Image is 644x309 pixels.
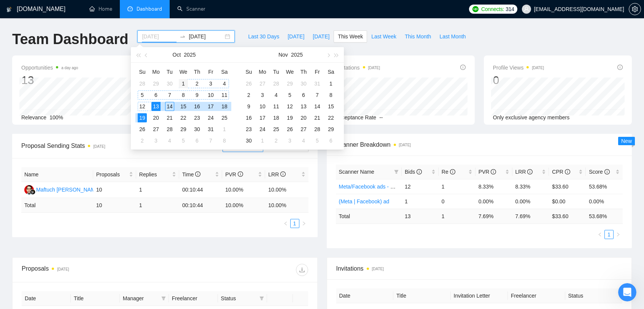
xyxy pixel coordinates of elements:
[242,101,256,112] td: 2025-11-09
[339,169,374,175] span: Scanner Name
[258,136,267,145] div: 1
[288,32,304,41] span: [DATE]
[629,6,641,12] span: setting
[21,141,223,151] span: Proposal Sending Stats
[135,78,149,89] td: 2025-09-28
[618,283,636,301] iframe: Intercom live chat
[258,113,267,122] div: 17
[195,171,200,177] span: info-circle
[283,221,288,226] span: left
[616,232,620,237] span: right
[21,114,46,120] span: Relevance
[493,73,544,87] div: 0
[149,112,163,124] td: 2025-10-20
[435,30,470,43] button: Last Month
[439,179,475,194] td: 1
[206,136,215,145] div: 7
[192,90,202,100] div: 9
[149,135,163,146] td: 2025-11-03
[218,112,231,124] td: 2025-10-25
[244,79,253,88] div: 26
[297,66,310,78] th: Th
[334,30,367,43] button: This Week
[192,79,202,88] div: 2
[190,78,204,89] td: 2025-10-02
[313,113,322,122] div: 21
[283,124,297,135] td: 2025-11-26
[204,124,218,135] td: 2025-10-31
[179,113,188,122] div: 22
[229,3,243,17] button: Collapse window
[310,66,324,78] th: Fr
[192,102,202,111] div: 16
[244,102,253,111] div: 9
[339,198,390,204] a: (Meta | Facebook) ad
[621,138,632,144] span: New
[617,65,623,70] span: info-circle
[302,221,306,226] span: right
[218,124,231,135] td: 2025-11-01
[165,79,174,88] div: 30
[163,112,177,124] td: 2025-10-21
[138,136,147,145] div: 2
[165,90,174,100] div: 7
[177,89,190,101] td: 2025-10-08
[165,136,174,145] div: 4
[589,169,609,175] span: Score
[24,185,34,195] img: MR
[138,125,147,134] div: 26
[149,89,163,101] td: 2025-10-06
[291,219,299,228] a: 1
[180,33,186,40] span: to
[604,230,614,239] li: 1
[61,66,78,70] time: a day ago
[138,90,147,100] div: 5
[283,66,297,78] th: We
[399,143,411,147] time: [DATE]
[269,135,283,146] td: 2025-12-02
[324,124,338,135] td: 2025-11-29
[173,47,181,62] button: Oct
[206,125,215,134] div: 31
[135,101,149,112] td: 2025-10-12
[149,124,163,135] td: 2025-10-27
[278,47,288,62] button: Nov
[190,124,204,135] td: 2025-10-30
[402,179,439,194] td: 12
[285,79,294,88] div: 29
[179,102,188,111] div: 15
[290,219,299,228] li: 1
[165,125,174,134] div: 28
[339,184,425,190] a: Meta/Facebook ads - Ecom Broader
[324,66,338,78] th: Sa
[125,230,136,246] span: 😐
[313,136,322,145] div: 5
[285,136,294,145] div: 3
[256,124,269,135] td: 2025-11-24
[532,66,544,70] time: [DATE]
[450,169,455,174] span: info-circle
[299,136,308,145] div: 4
[149,78,163,89] td: 2025-09-29
[177,78,190,89] td: 2025-10-01
[160,293,167,304] span: filter
[218,89,231,101] td: 2025-10-11
[21,167,93,182] th: Name
[12,30,128,48] h1: Team Dashboard
[145,230,156,246] span: 😃
[324,78,338,89] td: 2025-11-01
[135,89,149,101] td: 2025-10-05
[121,230,141,246] span: neutral face reaction
[297,89,310,101] td: 2025-11-06
[605,230,613,239] a: 1
[5,3,19,17] button: go back
[256,101,269,112] td: 2025-11-10
[258,90,267,100] div: 3
[177,112,190,124] td: 2025-10-22
[89,6,112,12] a: homeHome
[493,63,544,72] span: Profile Views
[225,171,243,177] span: PVR
[296,267,308,273] span: download
[101,230,121,246] span: disappointed reaction
[242,124,256,135] td: 2025-11-23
